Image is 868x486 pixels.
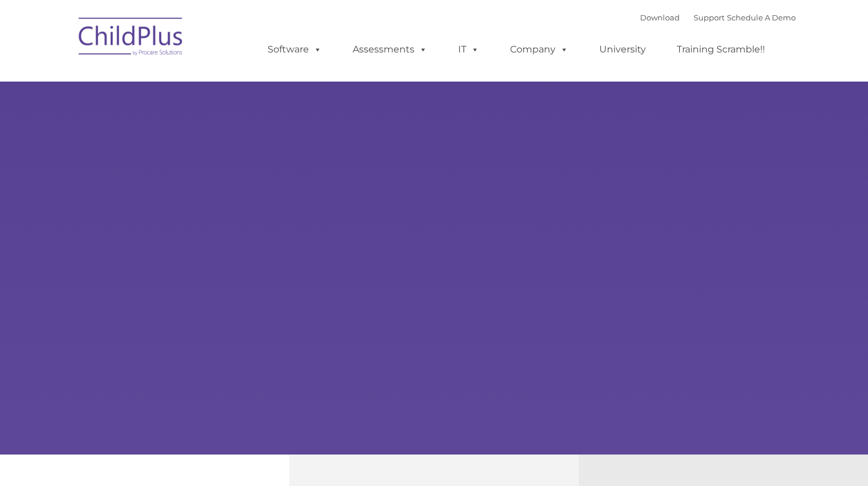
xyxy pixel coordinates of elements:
a: Assessments [341,38,439,61]
a: Support [694,13,725,22]
a: Download [640,13,680,22]
a: Software [256,38,333,61]
font: | [640,13,796,22]
a: IT [447,38,491,61]
a: Company [498,38,580,61]
a: Schedule A Demo [727,13,796,22]
a: University [588,38,658,61]
img: ChildPlus by Procare Solutions [73,9,189,68]
a: Training Scramble!! [665,38,776,61]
